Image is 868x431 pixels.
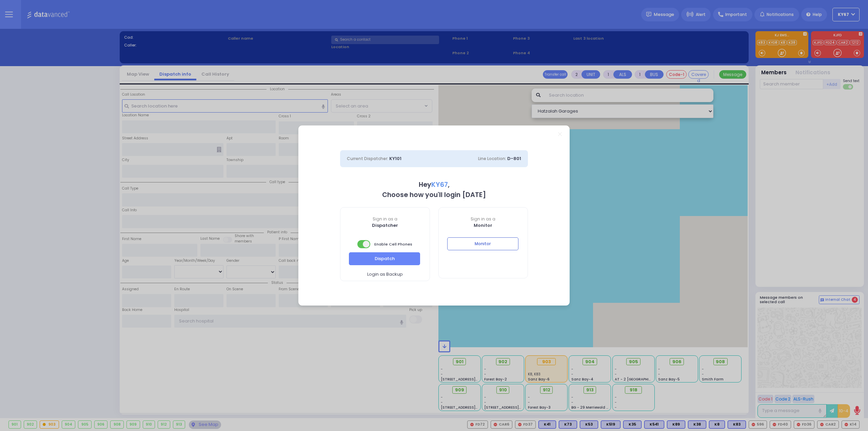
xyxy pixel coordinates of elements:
[419,180,450,189] b: Hey ,
[507,155,521,162] span: D-801
[474,222,492,229] b: Monitor
[357,239,412,249] span: Enable Cell Phones
[431,180,448,189] span: KY67
[382,190,486,199] b: Choose how you'll login [DATE]
[389,155,401,162] span: KY101
[349,252,420,265] button: Dispatch
[478,156,506,161] span: Line Location:
[558,132,562,136] a: Close
[367,271,403,278] span: Login as Backup
[347,156,388,161] span: Current Dispatcher:
[340,216,430,222] span: Sign in as a
[447,237,518,250] button: Monitor
[372,222,398,229] b: Dispatcher
[439,216,528,222] span: Sign in as a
